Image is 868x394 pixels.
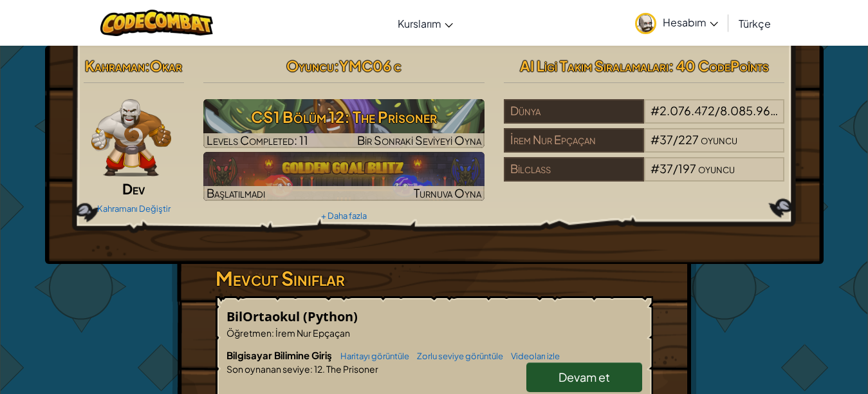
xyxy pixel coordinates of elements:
span: : [334,57,339,75]
span: Son oynanan seviye [226,363,310,375]
a: Dünya#2.076.472/8.085.965oyuncu [504,111,785,126]
span: Oyuncu [286,57,334,75]
span: Hesabım [663,15,718,29]
span: / [673,161,678,176]
span: YMC06 c [339,57,402,75]
span: oyuncu [698,161,735,176]
div: Dünya [504,99,644,124]
span: Devam et [559,370,610,384]
span: # [651,161,660,176]
div: Bilclass [504,157,644,182]
img: CodeCombat logo [100,10,213,36]
span: AI Ligi Takım Sıralamaları [520,57,669,75]
a: Hesabım [629,3,725,43]
span: : 40 CodePoints [669,57,769,75]
a: Bilclass#37/197oyuncu [504,169,785,184]
a: Videoları izle [504,351,560,361]
a: Kurslarım [391,6,459,41]
img: Golden Goal [203,152,485,201]
span: 227 [678,132,699,147]
span: oyuncu [701,132,737,147]
span: The Prisoner [325,363,378,375]
span: 197 [678,161,696,176]
span: Okar [150,57,182,75]
h3: CS1 Bölüm 12: The Prisoner [203,102,485,131]
span: : [145,57,150,75]
span: Levels Completed: 11 [207,133,308,147]
span: / [673,132,678,147]
span: Başlatılmadı [207,185,265,200]
span: BilOrtaokul [226,308,303,325]
img: goliath-pose.png [91,99,172,176]
span: / [715,103,720,118]
span: : [310,363,313,375]
img: CS1 Bölüm 12: The Prisoner [203,99,485,148]
a: Zorlu seviye görüntüle [411,351,503,361]
span: 8.085.965 [720,103,778,118]
span: oyuncu [779,103,816,118]
a: İrem Nur Epçaçan#37/227oyuncu [504,140,785,155]
span: Kahraman [85,57,145,75]
span: # [651,132,660,147]
span: Bir Sonraki Seviyeyi Oyna [357,133,481,147]
span: 2.076.472 [660,103,715,118]
span: Türkçe [739,17,771,30]
a: BaşlatılmadıTurnuva Oyna [203,152,485,201]
span: 37 [660,132,673,147]
div: İrem Nur Epçaçan [504,128,644,153]
a: Kahramanı Değiştir [97,203,171,214]
img: avatar [635,13,656,34]
span: Dev [122,180,145,198]
span: Öğretmen [226,327,272,339]
span: Turnuva Oyna [414,185,481,200]
a: Haritayı görüntüle [334,351,409,361]
span: (Python) [303,308,358,325]
span: 12. [313,363,325,375]
a: + Daha fazla [321,211,367,221]
span: # [651,103,660,118]
a: Türkçe [732,6,777,41]
span: Kurslarım [398,17,441,30]
span: : [272,327,274,339]
span: Bilgisayar Bilimine Giriş [226,349,334,361]
span: İrem Nur Epçaçan [274,327,350,339]
a: Bir Sonraki Seviyeyi Oyna [203,99,485,148]
span: 37 [660,161,673,176]
h3: Mevcut Sınıflar [216,264,653,293]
